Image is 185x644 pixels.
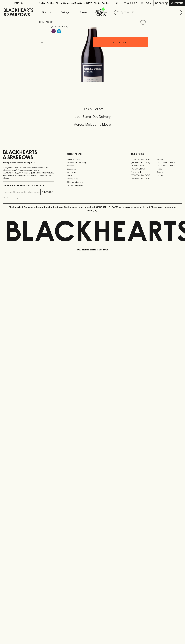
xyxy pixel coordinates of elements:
[67,167,118,171] a: Contact Us
[131,174,156,177] a: [GEOGRAPHIC_DATA]
[156,174,182,177] a: Prahran
[131,161,156,164] a: [GEOGRAPHIC_DATA]
[67,177,118,180] a: Privacy Policy
[29,172,53,174] strong: Liquor License #32064953
[156,161,182,164] a: [GEOGRAPHIC_DATA]
[3,122,182,127] h5: Across Melbourne Metro
[67,158,118,161] a: Bottle Drop FAQ's
[80,11,87,14] p: Stores
[3,161,54,164] p: Sibling owned and run since [DATE]
[74,6,93,18] a: Stores
[139,19,147,26] button: Add to wishlist
[3,114,182,119] h5: Uber Same-Day Delivery
[67,184,118,187] a: Terms & Conditions
[51,29,56,33] img: Lo-Fi
[67,152,118,156] p: OTHER AREAS
[131,152,182,156] p: OUR STORES
[41,189,54,195] button: SUBSCRIBE
[156,167,182,170] a: Fitzroy
[14,2,23,5] p: FIND US
[145,2,151,5] p: Login
[51,25,68,28] button: Add to wishlist
[51,28,56,34] a: Some may call it natural, others minimum intervention, either way, it’s hands off & maybe even a ...
[131,158,156,161] a: [GEOGRAPHIC_DATA]
[127,2,137,5] p: Wishlist
[37,27,148,82] img: 36573.png
[67,171,118,174] a: Gift Cards
[156,170,182,174] a: Geelong
[156,164,182,167] a: [GEOGRAPHIC_DATA]
[3,166,54,179] p: It is against the law to sell or supply alcohol to, or to obtain alcohol on behalf of a person un...
[5,206,180,212] p: Blackhearts & Sparrows acknowledges the traditional Custodians of land throughout [GEOGRAPHIC_DAT...
[67,174,118,177] a: FAQ's
[37,6,56,18] button: Shop
[131,170,156,174] a: Fitzroy North
[67,164,118,167] a: Careers
[3,107,182,111] h5: Click & Collect
[39,21,45,23] a: HOME
[42,11,47,14] p: Shop
[61,11,69,14] p: Tastings
[67,161,118,164] a: Business & Bulk Gifting
[166,2,167,4] p: 0
[47,21,53,23] a: SHOP
[113,41,127,44] p: ADD TO CART
[155,2,162,5] p: $0.00
[56,28,62,34] a: Wonderful as is, but a slight chill will enhance the aromatics and give it a beautiful crunch.
[171,2,183,5] p: Checkout
[93,37,148,47] button: ADD TO CART
[3,96,182,141] div: Call to action block
[56,6,74,18] a: Tastings
[121,10,180,15] input: Try "Pinot noir"
[131,167,156,170] a: [PERSON_NAME]
[5,190,40,194] input: e.g. jane@blackheartsandsparrows.com.au
[57,29,61,33] img: Chilled Red
[67,180,118,184] a: Shipping Information
[131,164,156,167] a: Brunswick West
[156,158,182,161] a: Braddon
[131,177,156,180] a: [GEOGRAPHIC_DATA]
[3,184,54,187] p: Subscribe to The Blackhearts Newsletter
[42,191,53,194] p: SUBSCRIBE
[3,197,54,199] p: We will never spam you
